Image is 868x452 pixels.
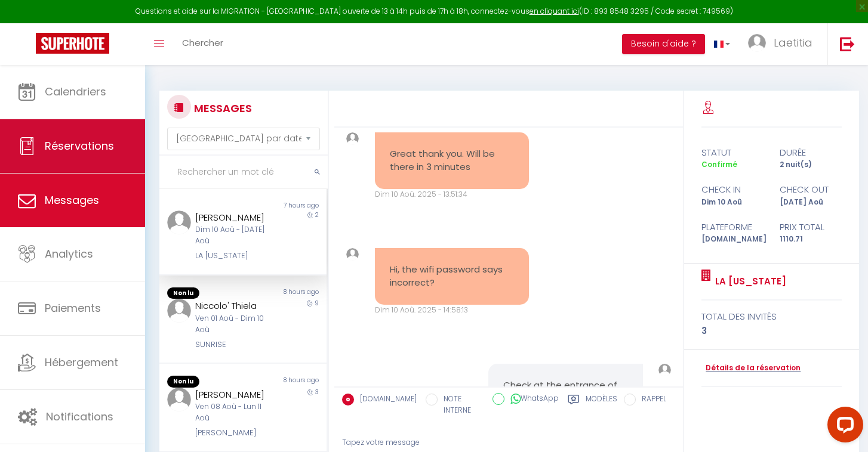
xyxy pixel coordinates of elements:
[195,427,277,439] div: [PERSON_NAME]
[694,197,771,208] div: Dim 10 Aoû
[45,138,114,153] span: Réservations
[45,193,99,208] span: Messages
[694,182,771,197] div: check in
[315,299,319,308] span: 9
[167,210,191,234] img: ...
[195,299,277,313] div: Niccolo' Thiela
[195,401,277,424] div: Ven 08 Aoû - Lun 11 Aoû
[772,197,849,208] div: [DATE] Aoû
[504,393,559,406] label: WhatsApp
[195,224,277,247] div: Dim 10 Aoû - [DATE] Aoû
[195,313,277,336] div: Ven 01 Aoû - Dim 10 Aoû
[636,394,666,407] label: RAPPEL
[167,388,191,411] img: ...
[739,23,827,65] a: ... Laetitia
[701,324,841,338] div: 3
[191,95,252,122] h3: MESSAGES
[694,220,771,234] div: Plateforme
[195,388,277,402] div: [PERSON_NAME]
[530,6,579,16] a: en cliquant ici
[346,248,359,261] img: ...
[346,132,359,145] img: ...
[167,287,199,299] span: Non lu
[159,156,328,189] input: Rechercher un mot clé
[701,309,841,324] div: total des invités
[748,34,766,52] img: ...
[694,234,771,245] div: [DOMAIN_NAME]
[45,246,93,261] span: Analytics
[694,145,771,160] div: statut
[701,159,737,169] span: Confirmé
[818,402,868,452] iframe: LiveChat chat widget
[46,409,113,424] span: Notifications
[375,305,530,316] div: Dim 10 Aoû. 2025 - 14:58:13
[243,376,327,388] div: 8 hours ago
[622,34,705,54] button: Besoin d'aide ?
[772,182,849,197] div: check out
[315,388,319,397] span: 3
[195,339,277,351] div: SUNRISE
[354,394,417,407] label: [DOMAIN_NAME]
[772,159,849,171] div: 2 nuit(s)
[772,220,849,234] div: Prix total
[658,364,671,376] img: ...
[772,145,849,160] div: durée
[45,84,106,99] span: Calendriers
[772,234,849,245] div: 1110.71
[711,274,786,289] a: LA [US_STATE]
[315,210,319,219] span: 2
[586,394,617,418] label: Modèles
[390,147,515,174] pre: Great thank you. Will be there in 3 minutes
[195,210,277,225] div: [PERSON_NAME]
[438,394,483,416] label: NOTE INTERNE
[195,250,277,262] div: LA [US_STATE]
[45,301,101,315] span: Paiements
[36,33,109,54] img: Super Booking
[390,263,515,290] pre: Hi, the wifi password says incorrect?
[243,201,327,210] div: 7 hours ago
[173,23,232,65] a: Chercher
[45,355,118,370] span: Hébergement
[167,299,191,323] img: ...
[182,36,223,49] span: Chercher
[774,35,812,50] span: Laetitia
[701,363,801,374] a: Détails de la réservation
[375,189,530,200] div: Dim 10 Aoû. 2025 - 13:51:34
[167,376,199,388] span: Non lu
[840,36,855,51] img: logout
[243,287,327,299] div: 8 hours ago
